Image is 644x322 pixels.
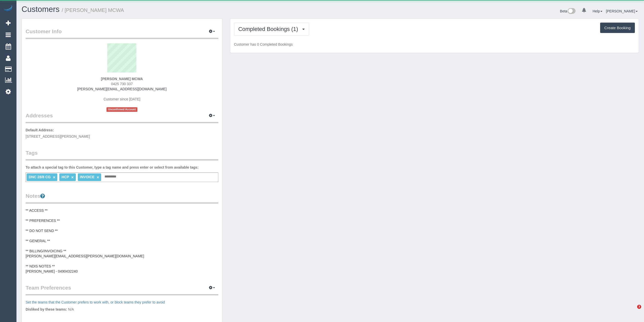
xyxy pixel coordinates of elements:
span: DNC 28/8 CG [29,175,50,179]
a: Beta [560,9,576,13]
legend: Notes [26,192,218,204]
legend: Tags [26,149,218,160]
a: × [71,175,74,180]
label: Default Address: [26,128,54,133]
span: 0425 730 337 [111,82,133,86]
span: INVOICE [80,175,95,179]
legend: Team Preferences [26,284,218,295]
button: Completed Bookings (1) [234,23,309,35]
button: Create Booking [600,23,635,33]
a: [PERSON_NAME] [606,9,638,13]
a: × [53,175,55,180]
pre: ** ACCESS ** ** PREFERENCES ** ** DO NOT SEND ** ** GENERAL ** ** BILLING/INVOICING ** [PERSON_NA... [26,208,218,274]
a: Customers [22,5,60,14]
strong: [PERSON_NAME] MCWA [101,77,143,81]
span: 3 [637,305,641,309]
span: N/A [68,307,74,311]
a: [PERSON_NAME][EMAIL_ADDRESS][DOMAIN_NAME] [77,87,167,91]
a: Set the teams that the Customer prefers to work with, or block teams they prefer to avoid [26,300,165,304]
span: Customer since [DATE] [103,97,140,101]
label: Disliked by these teams: [26,307,67,312]
img: Automaid Logo [3,5,13,12]
iframe: Intercom live chat [627,305,639,317]
a: × [97,175,99,180]
a: Help [593,9,602,13]
span: [STREET_ADDRESS][PERSON_NAME] [26,134,90,138]
legend: Customer Info [26,28,218,39]
span: HCP [62,175,69,179]
span: Completed Bookings (1) [238,26,301,32]
img: New interface [567,8,576,15]
label: To attach a special tag to this Customer, type a tag name and press enter or select from availabl... [26,165,199,170]
span: Unconfirmed Account [106,107,137,112]
small: / [PERSON_NAME] MCWA [62,7,124,13]
p: Customer has 0 Completed Bookings [234,42,635,47]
